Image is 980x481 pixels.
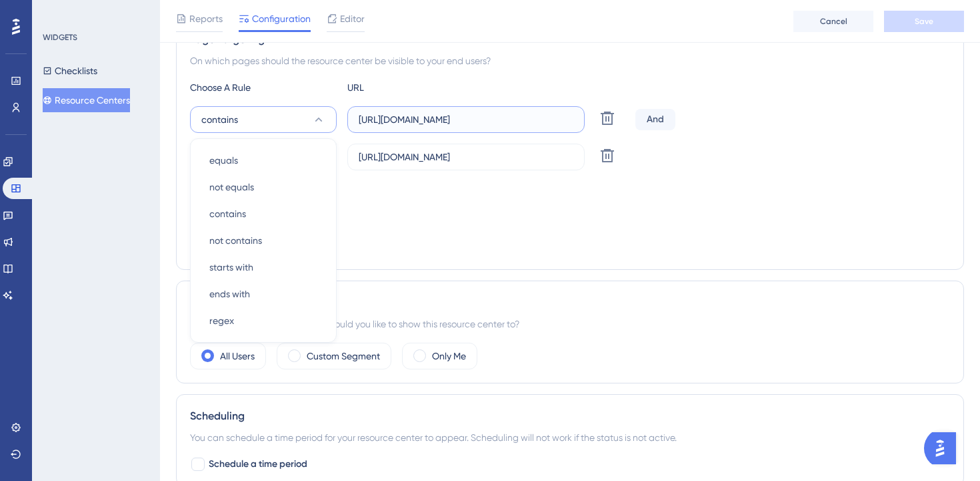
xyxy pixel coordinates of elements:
span: regex [209,313,234,329]
div: WIDGETS [43,32,77,43]
div: Which segment of the audience would you like to show this resource center to? [190,316,950,332]
div: Audience Segmentation [190,295,950,311]
span: Configuration [252,11,311,27]
span: not equals [209,179,254,195]
div: Targeting Condition [190,181,950,197]
button: Resource Centers [43,88,130,112]
button: contains [199,200,328,227]
button: regex [199,307,328,334]
label: Custom Segment [307,348,380,364]
button: Checklists [43,59,97,83]
span: not contains [209,232,262,249]
div: Scheduling [190,408,950,424]
span: Cancel [820,16,847,27]
span: contains [209,206,246,222]
button: starts with [199,254,328,281]
span: ends with [209,286,250,302]
button: not equals [199,174,328,200]
span: equals [209,152,238,168]
div: And [635,109,675,130]
button: ends with [199,281,328,307]
button: Save [884,11,964,32]
input: yourwebsite.com/path [359,112,573,127]
div: Choose A Rule [190,79,337,96]
div: URL [347,79,494,96]
span: Reports [189,11,223,27]
label: Only Me [432,348,466,364]
button: not contains [199,227,328,254]
span: Schedule a time period [209,456,307,472]
span: Editor [340,11,365,27]
button: Cancel [793,11,873,32]
span: contains [201,112,238,128]
span: Save [915,16,933,27]
iframe: UserGuiding AI Assistant Launcher [924,428,964,468]
div: You can schedule a time period for your resource center to appear. Scheduling will not work if th... [190,430,950,446]
input: yourwebsite.com/path [359,150,573,164]
div: On which pages should the resource center be visible to your end users? [190,53,950,69]
button: equals [199,147,328,174]
span: starts with [209,259,253,275]
button: contains [190,106,337,133]
label: All Users [220,348,255,364]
